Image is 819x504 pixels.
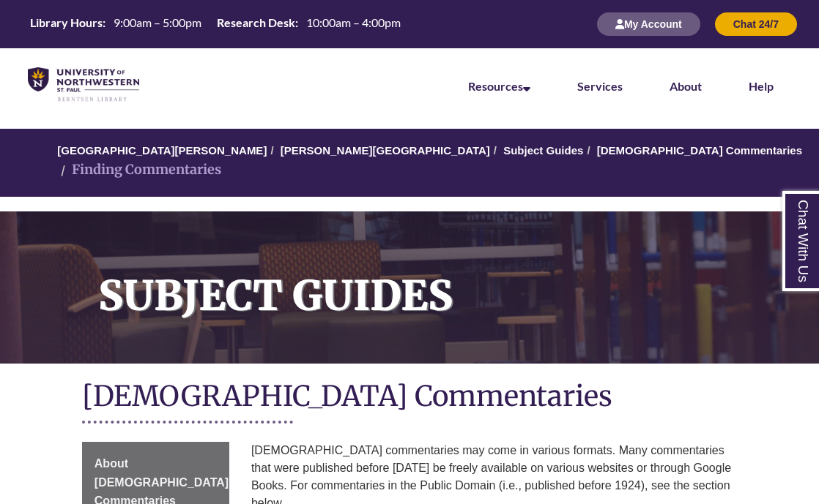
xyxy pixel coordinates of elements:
[114,15,201,29] span: 9:00am – 5:00pm
[503,144,583,157] a: Subject Guides
[211,15,300,31] th: Research Desk:
[82,378,737,417] h1: [DEMOGRAPHIC_DATA] Commentaries
[57,159,221,181] li: Finding Commentaries
[577,79,623,93] a: Services
[24,15,407,34] a: Hours Today
[597,144,802,157] a: [DEMOGRAPHIC_DATA] Commentaries
[749,79,774,93] a: Help
[670,79,702,93] a: About
[597,12,700,36] button: My Account
[715,18,797,30] a: Chat 24/7
[24,15,108,31] th: Library Hours:
[82,211,819,345] h1: Subject Guides
[306,15,401,29] span: 10:00am – 4:00pm
[597,18,700,30] a: My Account
[281,144,490,157] a: [PERSON_NAME][GEOGRAPHIC_DATA]
[57,144,267,157] a: [GEOGRAPHIC_DATA][PERSON_NAME]
[24,15,407,33] table: Hours Today
[715,12,797,36] button: Chat 24/7
[28,67,139,102] img: UNWSP Library Logo
[468,79,530,93] a: Resources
